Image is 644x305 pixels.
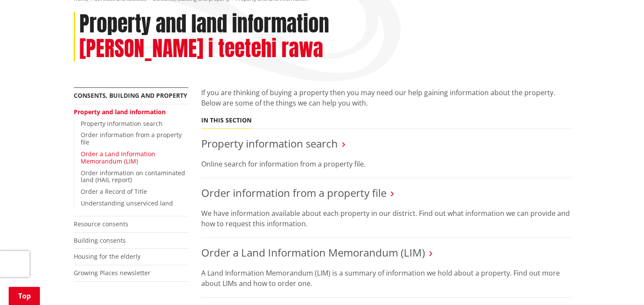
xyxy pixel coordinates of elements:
a: Consents, building and property [74,91,187,100]
a: Order information on contaminated land (HAIL report) [81,169,185,184]
iframe: Messenger Launcher [604,269,635,300]
a: Order a Land Information Memorandum (LIM) [81,150,155,165]
a: Property information search [81,119,163,128]
p: A Land Information Memorandum (LIM) is a summary of information we hold about a property. Find ou... [201,268,571,289]
a: Top [9,287,40,305]
h5: In this section [201,117,252,124]
a: Understanding unserviced land [81,199,173,207]
a: Order information from a property file [81,131,182,146]
p: Online search for information from a property file. [201,159,571,169]
a: Order information from a property file [201,186,386,200]
h2: [PERSON_NAME] i teetehi rawa [79,36,323,61]
h1: Property and land information [79,12,329,37]
p: If you are thinking of buying a property then you may need our help gaining information about the... [201,87,571,108]
a: Growing Places newsletter [74,269,150,277]
a: Order a Land Information Memorandum (LIM) [201,245,425,260]
a: Property and land information [74,108,166,116]
a: Building consents [74,236,126,244]
a: Housing for the elderly [74,252,141,260]
a: Order a Record of Title [81,187,147,196]
a: Property information search [201,136,338,151]
a: Resource consents [74,220,128,228]
p: We have information available about each property in our district. Find out what information we c... [201,208,571,229]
